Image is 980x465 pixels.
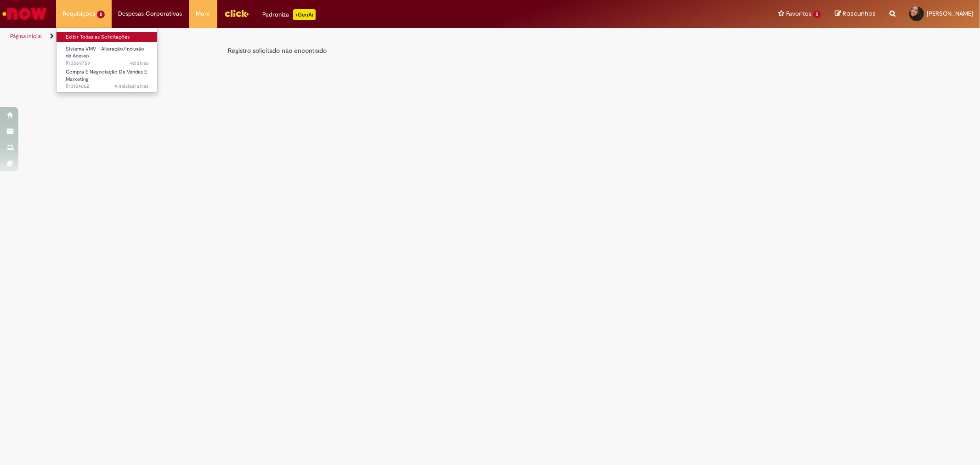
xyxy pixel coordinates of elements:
span: Rascunhos [843,9,876,18]
span: Despesas Corporativas [119,9,182,18]
p: +GenAi [293,9,316,20]
span: 4d atrás [130,60,148,67]
time: 28/05/2025 11:17:39 [114,83,148,90]
span: 2 [97,11,105,18]
img: ServiceNow [1,5,48,23]
span: More [196,9,210,18]
span: R13104662 [66,83,148,90]
a: Exibir Todas as Solicitações [57,32,158,42]
span: Sistema VMV - Alteração/Inclusão de Acesso [66,45,144,60]
img: click_logo_yellow_360x200.png [224,6,249,20]
ul: Trilhas de página [7,28,646,45]
div: Padroniza [263,9,316,20]
ul: Requisições [56,28,158,93]
a: Página inicial [10,33,42,40]
a: Rascunhos [835,10,876,18]
span: [PERSON_NAME] [927,10,973,17]
a: Aberto R13569759 : Sistema VMV - Alteração/Inclusão de Acesso [57,44,158,64]
span: Requisições [63,9,95,18]
span: 4 mês(es) atrás [114,83,148,90]
span: 5 [813,11,821,18]
time: 26/09/2025 10:26:18 [130,60,148,67]
a: Aberto R13104662 : Compra E Negociação De Vendas E Marketing [57,67,158,87]
div: Registro solicitado não encontrado [228,46,618,55]
span: Compra E Negociação De Vendas E Marketing [66,68,147,83]
span: R13569759 [66,60,148,67]
span: Favoritos [786,9,811,18]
